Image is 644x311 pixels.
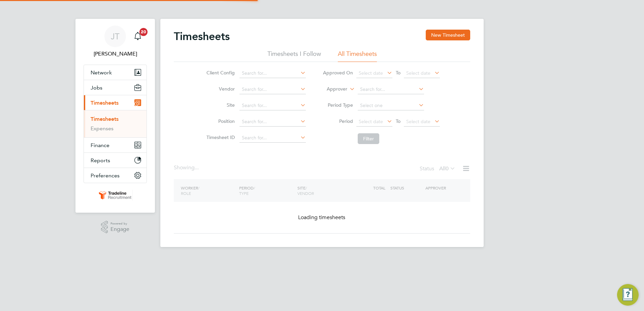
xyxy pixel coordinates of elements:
button: Engage Resource Center [617,284,639,306]
label: Timesheet ID [204,134,235,140]
nav: Main navigation [75,19,155,213]
span: 0 [446,165,449,172]
button: Preferences [84,168,147,183]
div: Timesheets [84,110,147,137]
label: Site [204,102,235,108]
input: Search for... [239,133,306,143]
span: Select date [359,118,383,125]
label: Approver [317,86,347,93]
span: Network [91,69,112,76]
span: To [394,117,402,126]
input: Search for... [239,101,306,110]
label: Period [323,118,353,124]
a: Go to home page [84,190,147,201]
span: Timesheets [91,100,119,106]
span: Jobs [91,84,102,91]
label: Approved On [323,70,353,76]
input: Search for... [358,85,424,94]
span: JT [111,32,120,41]
span: Finance [91,142,109,148]
input: Search for... [239,117,306,127]
span: Reports [91,157,110,164]
button: Timesheets [84,95,147,110]
label: Position [204,118,235,124]
span: Jemima Topping [84,50,147,58]
label: Period Type [323,102,353,108]
span: Select date [406,118,430,125]
a: Powered byEngage [101,221,130,234]
label: Vendor [204,86,235,92]
button: Reports [84,153,147,168]
div: Showing [174,164,200,171]
li: All Timesheets [338,50,377,62]
label: All [439,165,455,172]
span: To [394,68,402,77]
button: Network [84,65,147,80]
span: Engage [110,227,129,232]
a: Timesheets [91,116,119,122]
span: Select date [359,70,383,76]
img: tradelinerecruitment-logo-retina.png [98,190,133,201]
a: JT[PERSON_NAME] [84,26,147,58]
a: 20 [131,26,144,47]
span: 20 [139,28,148,36]
h2: Timesheets [174,30,230,43]
li: Timesheets I Follow [267,50,321,62]
button: Jobs [84,80,147,95]
input: Select one [358,101,424,110]
span: Select date [406,70,430,76]
label: Client Config [204,70,235,76]
span: ... [195,164,199,171]
button: Filter [358,133,379,144]
a: Expenses [91,125,114,132]
span: Preferences [91,172,120,179]
div: Status [420,164,457,174]
input: Search for... [239,85,306,94]
span: Powered by [110,221,129,227]
button: Finance [84,138,147,152]
button: New Timesheet [426,30,470,40]
input: Search for... [239,69,306,78]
